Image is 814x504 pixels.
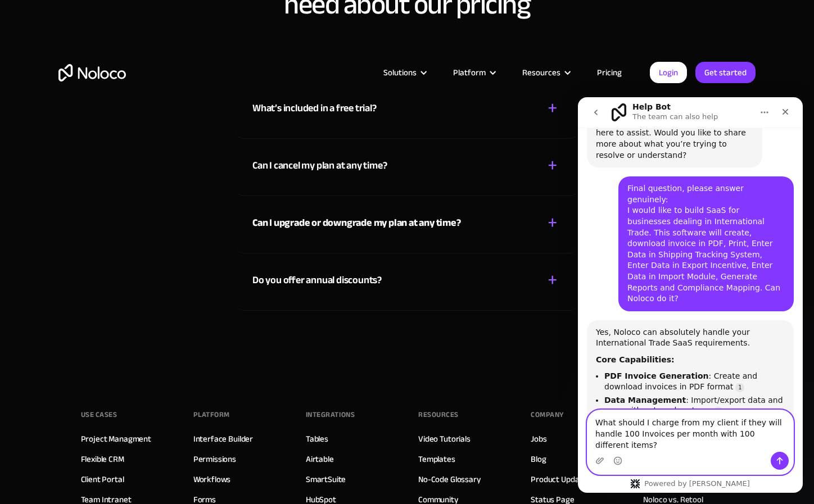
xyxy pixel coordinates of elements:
[306,432,328,446] a: Tables
[531,472,591,487] a: Product Updates
[18,258,97,267] b: Core Capabilities:
[583,65,636,80] a: Pricing
[508,65,583,80] div: Resources
[26,298,207,319] li: : Import/export data and sync with external systems
[193,452,236,466] a: Permissions
[136,310,145,319] a: Source reference 128552138:
[81,452,124,466] a: Flexible CRM
[157,286,166,295] a: Source reference 128551079:
[306,472,346,487] a: SmartSuite
[10,313,215,355] textarea: Message…
[18,230,207,252] div: Yes, Noloco can absolutely handle your International Trade SaaS requirements.
[548,213,558,233] div: +
[193,432,253,446] a: Interface Builder
[418,406,459,423] div: Resources
[58,64,126,81] a: home
[26,274,207,294] li: : Create and download invoices in PDF format
[418,452,455,466] a: Templates
[578,97,803,493] iframe: Intercom live chat
[439,65,508,80] div: Platform
[548,270,558,290] div: +
[522,65,560,80] div: Resources
[17,359,26,368] button: Upload attachment
[81,432,151,446] a: Project Managment
[531,432,546,446] a: Jobs
[252,272,382,289] div: Do you offer annual discounts?
[369,65,439,80] div: Solutions
[252,214,461,232] strong: Can I upgrade or downgrade my plan at any time?
[418,432,471,446] a: Video Tutorials
[193,472,231,487] a: Workflows
[193,406,230,423] div: Platform
[531,452,546,466] a: Blog
[35,359,44,368] button: Emoji picker
[306,406,355,423] div: INTEGRATIONS
[193,355,211,373] button: Send a message…
[81,406,117,423] div: Use Cases
[26,298,108,307] b: Data Management
[81,472,124,487] a: Client Portal
[531,406,564,423] div: Company
[306,452,334,466] a: Airtable
[548,156,558,175] div: +
[26,274,131,283] b: PDF Invoice Generation
[383,65,417,80] div: Solutions
[418,472,481,487] a: No-Code Glossary
[453,65,486,80] div: Platform
[650,62,687,83] a: Login
[252,157,387,174] div: Can I cancel my plan at any time?
[695,62,756,83] a: Get started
